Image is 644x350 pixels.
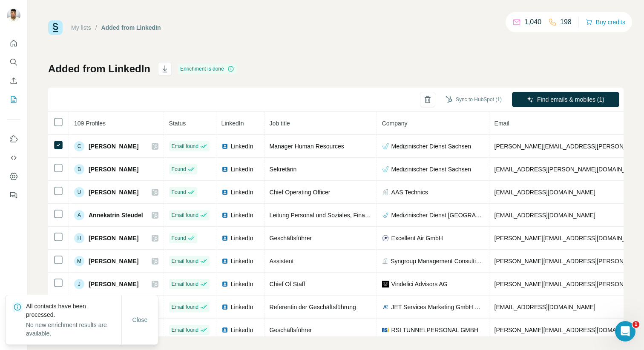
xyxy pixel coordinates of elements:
span: Chief Operating Officer [270,189,331,196]
img: company-logo [382,166,389,173]
span: Status [169,120,186,127]
img: LinkedIn logo [221,166,228,173]
span: Geschäftsführer [270,235,312,242]
span: Annekatrin Steudel [89,211,143,219]
span: Email found [172,211,198,219]
span: Close [132,316,148,324]
span: Sekretärin [270,166,297,173]
span: LinkedIn [231,211,253,219]
span: [PERSON_NAME] [89,188,138,196]
span: [PERSON_NAME] [89,257,138,265]
span: Email found [172,280,198,288]
div: C [74,141,84,151]
span: Geschäftsführer [270,327,312,333]
span: 1 [632,321,639,328]
img: company-logo [382,143,389,150]
button: Enrich CSV [7,73,20,88]
img: LinkedIn logo [221,212,228,219]
span: Vindelici Advisors AG [391,280,448,288]
img: company-logo [382,304,389,310]
span: Found [172,165,186,173]
button: Search [7,54,20,70]
span: Assistent [270,258,294,265]
span: [EMAIL_ADDRESS][DOMAIN_NAME] [494,189,595,196]
div: B [74,164,84,174]
button: Dashboard [7,169,20,184]
span: Found [172,234,186,242]
img: company-logo [382,327,389,333]
button: Quick start [7,36,20,51]
div: J [74,279,84,289]
img: LinkedIn logo [221,258,228,265]
span: Email found [172,257,198,265]
p: No new enrichment results are available. [26,321,121,338]
span: Medizinischer Dienst Sachsen [391,142,471,151]
span: Company [382,120,408,127]
span: 109 Profiles [74,120,106,127]
span: Manager Human Resources [270,143,344,150]
iframe: Intercom live chat [615,321,635,341]
span: [PERSON_NAME] [89,234,138,242]
img: Surfe Logo [48,20,63,35]
button: Close [126,312,154,327]
button: Use Surfe API [7,150,20,165]
span: Job title [270,120,290,127]
img: Avatar [7,9,20,22]
button: My lists [7,92,20,107]
p: All contacts have been processed. [26,302,121,319]
span: [PERSON_NAME] [89,280,138,288]
span: Medizinischer Dienst [GEOGRAPHIC_DATA][PERSON_NAME][GEOGRAPHIC_DATA] [391,211,484,219]
button: Feedback [7,188,20,203]
span: Find emails & mobiles (1) [537,95,604,104]
span: LinkedIn [221,120,244,127]
span: Email [494,120,509,127]
img: company-logo [382,212,389,219]
span: Syngroup Management Consulting AG [391,257,483,265]
span: JET Services Marketing GmbH & Co. KG [391,303,484,311]
span: Email found [172,303,198,311]
img: LinkedIn logo [221,304,228,310]
img: company-logo [382,235,389,242]
span: LinkedIn [231,257,253,265]
div: Added from LinkedIn [101,23,161,32]
span: LinkedIn [231,280,253,288]
span: AAS Technics [391,188,428,196]
button: Use Surfe on LinkedIn [7,131,20,147]
img: LinkedIn logo [221,281,228,287]
span: LinkedIn [231,326,253,334]
span: Excellent Air GmbH [391,234,443,242]
span: RSI TUNNELPERSONAL GMBH [391,326,479,334]
li: / [95,23,97,32]
span: [PERSON_NAME] [89,165,138,174]
span: LinkedIn [231,165,253,174]
div: Enrichment is done [178,64,237,74]
button: Find emails & mobiles (1) [512,92,619,107]
span: LinkedIn [231,303,253,311]
span: Email found [172,142,198,150]
span: Medizinischer Dienst Sachsen [391,165,471,174]
button: Buy credits [586,16,625,28]
img: LinkedIn logo [221,235,228,242]
span: Found [172,188,186,196]
span: Leitung Personal und Soziales, Finanzen und Interner Service [270,212,433,219]
p: 198 [560,17,572,27]
img: LinkedIn logo [221,327,228,333]
a: My lists [71,24,91,31]
span: [EMAIL_ADDRESS][DOMAIN_NAME] [494,212,595,219]
img: LinkedIn logo [221,189,228,196]
div: H [74,233,84,243]
span: Chief Of Staff [270,281,305,287]
h1: Added from LinkedIn [48,62,150,76]
div: U [74,187,84,197]
div: A [74,210,84,220]
span: Email found [172,326,198,334]
button: Sync to HubSpot (1) [440,93,508,106]
span: LinkedIn [231,142,253,151]
img: company-logo [382,281,389,287]
span: Referentin der Geschäftsführung [270,304,356,310]
span: LinkedIn [231,234,253,242]
span: LinkedIn [231,188,253,196]
img: LinkedIn logo [221,143,228,150]
span: [PERSON_NAME] [89,142,138,151]
div: M [74,256,84,266]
